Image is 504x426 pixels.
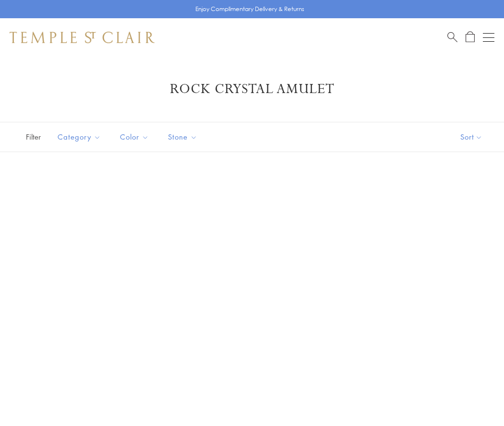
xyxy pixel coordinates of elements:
[483,32,494,43] button: Open navigation
[115,131,156,143] span: Color
[50,126,108,148] button: Category
[439,122,504,152] button: Show sort by
[447,31,457,43] a: Search
[10,32,155,43] img: Temple St. Clair
[466,31,475,43] a: Open Shopping Bag
[53,131,108,143] span: Category
[195,4,304,14] p: Enjoy Complimentary Delivery & Returns
[161,126,204,148] button: Stone
[24,81,480,98] h1: Rock Crystal Amulet
[113,126,156,148] button: Color
[163,131,204,143] span: Stone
